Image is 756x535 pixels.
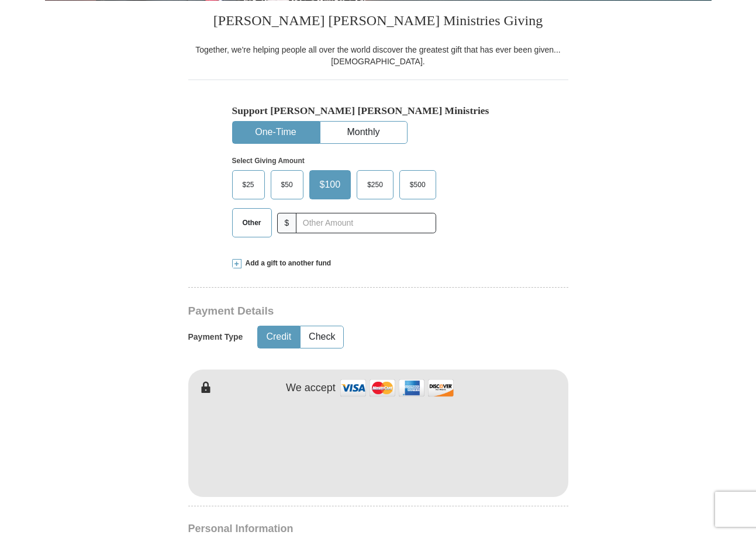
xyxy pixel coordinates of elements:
[188,1,568,44] h3: [PERSON_NAME] [PERSON_NAME] Ministries Giving
[339,375,455,401] img: credit cards accepted
[404,176,431,194] span: $500
[237,214,267,232] span: Other
[301,326,343,348] button: Check
[188,332,243,342] h5: Payment Type
[188,305,486,318] h3: Payment Details
[232,157,305,165] strong: Select Giving Amount
[232,105,524,117] h5: Support [PERSON_NAME] [PERSON_NAME] Ministries
[320,122,407,143] button: Monthly
[296,213,436,233] input: Other Amount
[188,44,568,67] div: Together, we're helping people all over the world discover the greatest gift that has ever been g...
[275,176,299,194] span: $50
[188,524,568,533] h4: Personal Information
[241,258,332,268] span: Add a gift to another fund
[233,122,319,143] button: One-Time
[314,176,347,194] span: $100
[286,382,336,395] h4: We accept
[277,213,297,233] span: $
[361,176,389,194] span: $250
[237,176,260,194] span: $25
[258,326,299,348] button: Credit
